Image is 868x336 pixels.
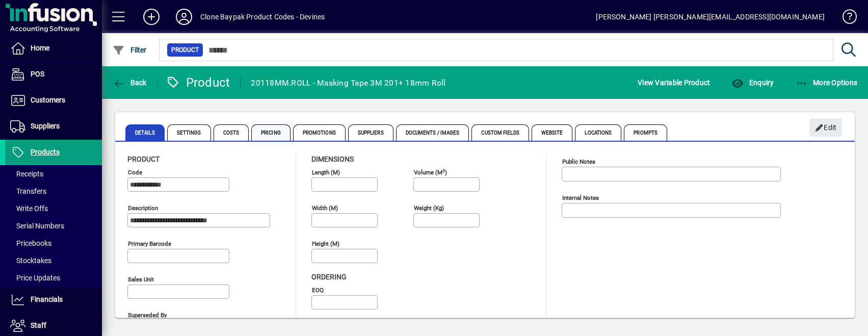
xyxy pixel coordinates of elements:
[5,114,102,139] a: Suppliers
[128,204,158,212] mat-label: Description
[5,62,102,87] a: POS
[10,170,43,178] span: Receipts
[5,200,102,217] a: Write Offs
[293,124,346,141] span: Promotions
[5,252,102,269] a: Stocktakes
[10,187,46,195] span: Transfers
[113,46,147,54] span: Filter
[348,124,393,141] span: Suppliers
[31,295,63,303] span: Financials
[624,124,667,141] span: Prompts
[575,124,621,141] span: Locations
[200,9,325,25] div: Clone Baypak Product Codes - Devines
[596,9,825,25] div: [PERSON_NAME] [PERSON_NAME][EMAIL_ADDRESS][DOMAIN_NAME]
[102,73,158,92] app-page-header-button: Back
[312,204,338,212] mat-label: Width (m)
[414,169,447,176] mat-label: Volume (m )
[442,168,445,173] sup: 3
[168,8,200,26] button: Profile
[729,73,776,92] button: Enquiry
[5,36,102,61] a: Home
[793,73,860,92] button: More Options
[562,194,599,201] mat-label: Internal Notes
[638,74,710,91] span: View Variable Product
[414,204,444,212] mat-label: Weight (Kg)
[5,183,102,200] a: Transfers
[796,79,858,87] span: More Options
[31,148,60,156] span: Products
[5,165,102,183] a: Receipts
[5,269,102,287] a: Price Updates
[113,79,147,87] span: Back
[128,240,171,247] mat-label: Primary barcode
[251,124,291,141] span: Pricing
[5,287,102,313] a: Financials
[135,8,168,26] button: Add
[31,70,44,78] span: POS
[110,73,149,92] button: Back
[31,122,60,130] span: Suppliers
[10,239,51,247] span: Pricebooks
[171,45,199,55] span: Product
[532,124,573,141] span: Website
[31,321,46,329] span: Staff
[125,124,165,141] span: Details
[10,274,60,282] span: Price Updates
[10,222,64,230] span: Serial Numbers
[731,79,774,87] span: Enquiry
[835,2,855,35] a: Knowledge Base
[10,256,51,265] span: Stocktakes
[214,124,249,141] span: Costs
[31,96,65,104] span: Customers
[128,312,167,319] mat-label: Superseded by
[10,204,48,213] span: Write Offs
[311,273,347,281] span: Ordering
[167,124,211,141] span: Settings
[815,119,837,136] span: Edit
[396,124,469,141] span: Documents / Images
[312,240,339,247] mat-label: Height (m)
[5,235,102,252] a: Pricebooks
[251,75,445,91] div: 20118MM.ROLL - Masking Tape 3M 201+ 18mm Roll
[110,41,149,59] button: Filter
[128,169,142,176] mat-label: Code
[5,88,102,113] a: Customers
[635,73,713,92] button: View Variable Product
[312,287,324,294] mat-label: EOQ
[127,155,160,163] span: Product
[311,155,354,163] span: Dimensions
[5,217,102,235] a: Serial Numbers
[166,74,230,91] div: Product
[31,44,49,52] span: Home
[562,158,595,165] mat-label: Public Notes
[128,276,154,283] mat-label: Sales unit
[809,118,842,137] button: Edit
[471,124,529,141] span: Custom Fields
[312,169,340,176] mat-label: Length (m)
